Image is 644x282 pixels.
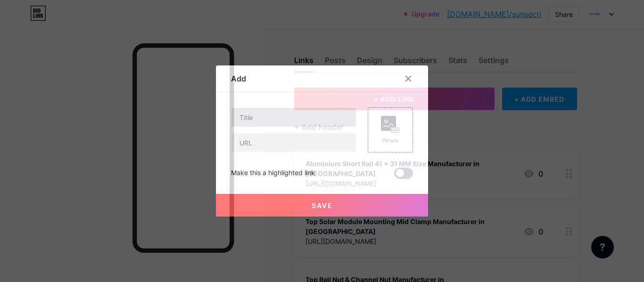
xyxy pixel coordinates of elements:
[231,133,356,152] input: URL
[231,108,356,127] input: Title
[231,168,315,179] div: Make this a highlighted link
[381,137,400,144] div: Picture
[312,201,333,209] span: Save
[216,194,428,217] button: Save
[231,73,246,84] div: Add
